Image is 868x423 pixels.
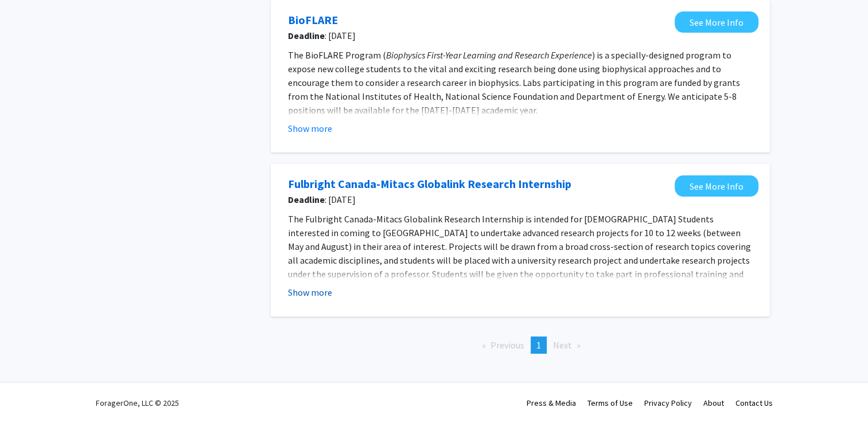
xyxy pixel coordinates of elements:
[9,371,49,414] iframe: Chat
[536,339,541,351] span: 1
[288,29,669,42] span: : [DATE]
[288,285,332,299] button: Show more
[675,175,758,197] a: Opens in a new tab
[587,398,633,408] a: Terms of Use
[735,398,773,408] a: Contact Us
[288,11,338,29] a: Opens in a new tab
[288,175,571,193] a: Opens in a new tab
[491,339,524,351] span: Previous
[386,49,592,61] em: Biophysics First-Year Learning and Research Experience
[288,49,386,61] span: The BioFLARE Program (
[288,122,332,135] button: Show more
[288,194,325,205] b: Deadline
[288,193,669,206] span: : [DATE]
[527,398,576,408] a: Press & Media
[644,398,692,408] a: Privacy Policy
[96,383,179,423] div: ForagerOne, LLC © 2025
[271,336,770,354] ul: Pagination
[703,398,724,408] a: About
[288,49,740,116] span: ) is a specially-designed program to expose new college students to the vital and exciting resear...
[288,213,751,293] span: The Fulbright Canada-Mitacs Globalink Research Internship is intended for [DEMOGRAPHIC_DATA] Stud...
[553,339,572,351] span: Next
[675,11,758,33] a: Opens in a new tab
[288,30,325,41] b: Deadline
